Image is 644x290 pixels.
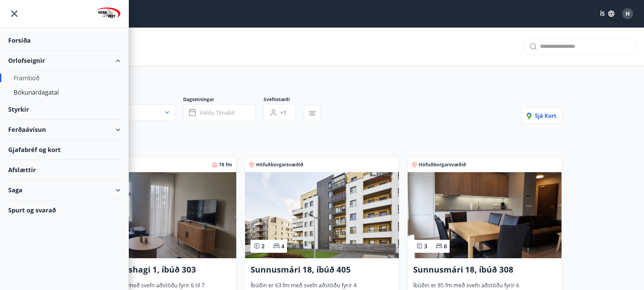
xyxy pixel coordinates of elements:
span: +1 [280,109,286,116]
div: Spurt og svarað [8,200,120,220]
img: Paella dish [408,172,561,258]
button: Sjá kort [521,108,562,124]
span: Veldu tímabil [200,109,235,116]
span: 4 [281,243,284,250]
span: Höfuðborgarsvæðið [419,161,466,168]
img: Paella dish [245,172,399,258]
div: Framboð [14,71,115,85]
div: Afslættir [8,160,120,180]
button: ÍS [596,8,618,20]
span: Svæði [82,96,183,104]
span: 2 [261,243,265,250]
button: H [619,5,636,22]
div: Gjafabréf og kort [8,140,120,160]
button: menu [8,8,20,20]
button: +1 [264,104,296,121]
div: Saga [8,180,120,200]
span: Höfuðborgarsvæðið [256,161,303,168]
h3: Sunnusmári 18, íbúð 405 [251,264,393,276]
span: Svefnstæði [264,96,304,104]
div: Bókunardagatal [14,85,115,99]
div: Styrkir [8,99,120,120]
div: Ferðaávísun [8,120,120,140]
h3: Gudmannshagi 1, íbúð 303 [88,264,231,276]
span: 78 fm [219,161,232,168]
img: union_logo [96,8,120,21]
span: 3 [424,243,427,250]
h3: Sunnusmári 18, íbúð 308 [413,264,556,276]
span: Sjá kort [527,112,556,120]
span: 6 [444,243,447,250]
button: Veldu tímabil [183,104,255,121]
div: Orlofseignir [8,51,120,71]
span: Dagsetningar [183,96,264,104]
div: Forsíða [8,30,120,51]
img: Paella dish [83,172,236,258]
span: H [626,10,630,17]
